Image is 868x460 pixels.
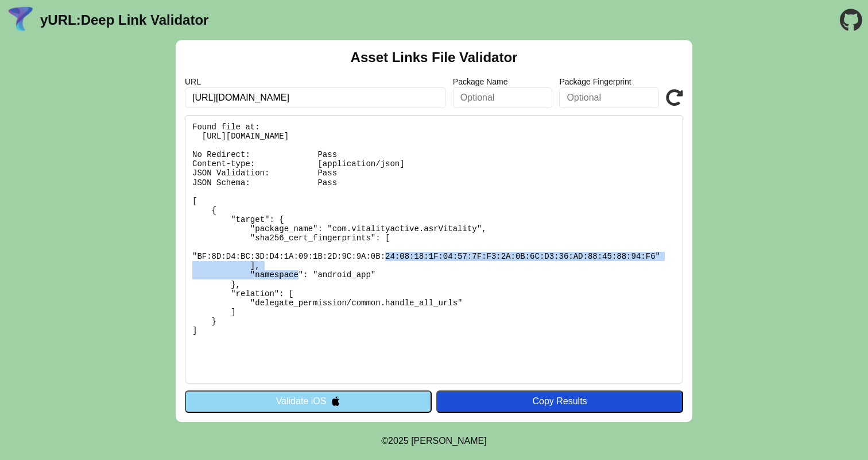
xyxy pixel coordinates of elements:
[185,115,683,384] pre: Found file at: [URL][DOMAIN_NAME] No Redirect: Pass Content-type: [application/json] JSON Validat...
[436,390,683,412] button: Copy Results
[559,77,659,86] label: Package Fingerprint
[442,396,677,407] div: Copy Results
[388,436,409,446] span: 2025
[185,390,432,412] button: Validate iOS
[185,87,446,108] input: Required
[411,436,487,446] a: Michael Ibragimchayev's Personal Site
[453,87,553,108] input: Optional
[453,77,553,86] label: Package Name
[6,5,36,35] img: yURL Logo
[351,49,518,66] h2: Asset Links File Validator
[185,77,446,86] label: URL
[381,422,486,460] footer: ©
[40,12,208,28] a: yURL:Deep Link Validator
[559,87,659,108] input: Optional
[331,396,340,406] img: appleIcon.svg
